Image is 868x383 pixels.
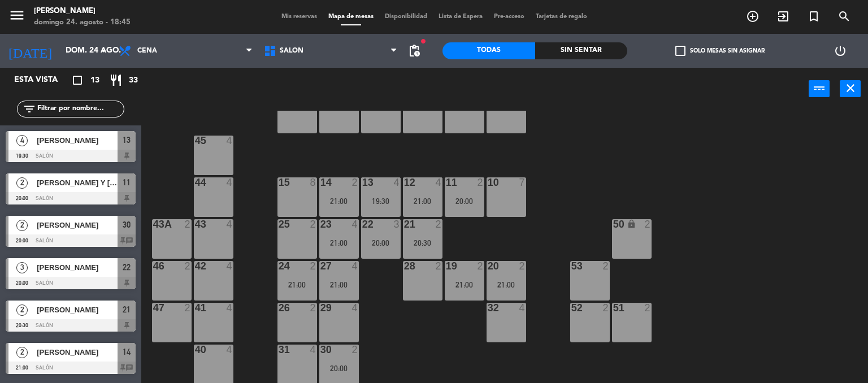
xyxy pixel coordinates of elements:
[185,261,192,271] div: 2
[603,303,610,313] div: 2
[404,219,405,229] div: 21
[394,177,401,188] div: 4
[34,6,131,17] div: [PERSON_NAME]
[488,177,488,188] div: 10
[487,281,526,289] div: 21:00
[519,303,526,313] div: 4
[310,303,317,313] div: 2
[379,14,433,20] span: Disponibilidad
[352,261,359,271] div: 4
[123,345,131,359] span: 14
[37,262,118,273] span: [PERSON_NAME]
[137,47,157,55] span: Cena
[320,261,321,271] div: 27
[123,133,131,147] span: 13
[403,197,442,205] div: 21:00
[361,239,401,247] div: 20:00
[394,219,401,229] div: 3
[123,303,131,316] span: 21
[645,303,652,313] div: 2
[129,74,138,87] span: 33
[840,80,861,97] button: close
[519,261,526,271] div: 2
[153,303,154,313] div: 47
[153,219,154,229] div: 43A
[123,176,131,189] span: 11
[8,7,25,28] button: menu
[227,136,233,146] div: 4
[645,219,652,229] div: 2
[445,281,484,289] div: 21:00
[519,177,526,188] div: 7
[627,219,636,229] i: lock
[276,14,323,20] span: Mis reservas
[813,81,826,95] i: power_input
[37,346,118,358] span: [PERSON_NAME]
[320,219,321,229] div: 23
[352,177,359,188] div: 2
[185,303,192,313] div: 2
[16,177,28,189] span: 2
[227,303,233,313] div: 4
[362,219,363,229] div: 22
[844,81,857,95] i: close
[488,14,530,20] span: Pre-acceso
[16,220,28,231] span: 2
[6,73,81,87] div: Esta vista
[310,219,317,229] div: 2
[603,261,610,271] div: 2
[746,10,759,23] i: add_circle_outline
[407,44,421,58] span: pending_actions
[320,303,321,313] div: 29
[310,177,317,188] div: 8
[488,303,488,313] div: 32
[488,261,488,271] div: 20
[420,38,427,45] span: fiber_manual_record
[185,219,192,229] div: 2
[36,103,124,115] input: Filtrar por nombre...
[436,177,442,188] div: 4
[320,345,321,355] div: 30
[109,73,123,87] i: restaurant
[675,46,685,56] span: check_box_outline_blank
[310,261,317,271] div: 2
[23,102,36,116] i: filter_list
[277,281,317,289] div: 21:00
[478,177,484,188] div: 2
[37,134,118,146] span: [PERSON_NAME]
[37,304,118,316] span: [PERSON_NAME]
[445,197,484,205] div: 20:00
[310,345,317,355] div: 4
[227,261,233,271] div: 4
[153,261,154,271] div: 46
[123,260,131,274] span: 22
[8,7,25,24] i: menu
[97,44,110,58] i: arrow_drop_down
[37,177,118,189] span: [PERSON_NAME] Y [PERSON_NAME]
[319,281,359,289] div: 21:00
[16,135,28,146] span: 4
[404,261,405,271] div: 28
[280,47,303,55] span: Salón
[776,10,790,23] i: exit_to_app
[837,10,851,23] i: search
[675,46,765,56] label: Solo mesas sin asignar
[478,261,484,271] div: 2
[16,347,28,358] span: 2
[227,219,233,229] div: 4
[436,261,442,271] div: 2
[323,14,379,20] span: Mapa de mesas
[834,44,847,58] i: power_settings_new
[227,177,233,188] div: 4
[809,80,830,97] button: power_input
[352,345,359,355] div: 2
